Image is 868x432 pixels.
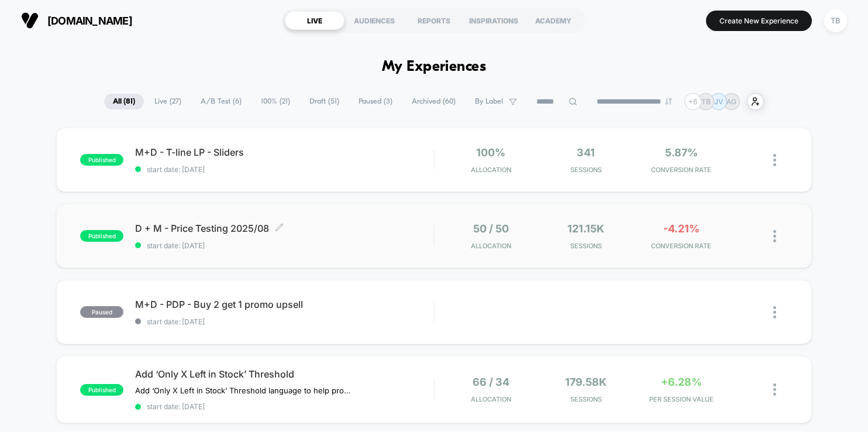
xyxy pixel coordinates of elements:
[706,11,812,31] button: Create New Experience
[471,166,511,174] span: Allocation
[636,395,726,403] span: PER SESSION VALUE
[350,94,401,109] span: Paused ( 3 )
[21,12,39,29] img: Visually logo
[18,11,136,30] button: [DOMAIN_NAME]
[542,242,631,250] span: Sessions
[726,97,736,106] p: AG
[821,9,850,33] button: TB
[661,376,702,388] span: +6.28%
[135,222,433,234] span: D + M - Price Testing 2025/08
[471,242,511,250] span: Allocation
[714,97,723,106] p: JV
[773,230,776,242] img: close
[567,222,604,235] span: 121.15k
[47,15,132,27] span: [DOMAIN_NAME]
[473,376,509,388] span: 66 / 34
[773,154,776,166] img: close
[80,306,123,318] span: paused
[636,166,726,174] span: CONVERSION RATE
[345,11,404,30] div: AUDIENCES
[523,11,583,30] div: ACADEMY
[824,9,847,32] div: TB
[684,93,701,110] div: + 6
[285,11,345,30] div: LIVE
[135,317,433,326] span: start date: [DATE]
[403,94,464,109] span: Archived ( 60 )
[665,98,672,105] img: end
[773,306,776,318] img: close
[636,242,726,250] span: CONVERSION RATE
[135,368,433,380] span: Add ‘Only X Left in Stock’ Threshold
[135,402,433,411] span: start date: [DATE]
[773,383,776,396] img: close
[542,395,631,403] span: Sessions
[701,97,711,106] p: TB
[135,241,433,250] span: start date: [DATE]
[192,94,250,109] span: A/B Test ( 6 )
[473,222,509,235] span: 50 / 50
[464,11,523,30] div: INSPIRATIONS
[565,376,607,388] span: 179.58k
[404,11,464,30] div: REPORTS
[471,395,511,403] span: Allocation
[135,146,433,158] span: M+D - T-line LP - Sliders
[301,94,348,109] span: Draft ( 51 )
[577,146,595,159] span: 341
[80,384,123,396] span: published
[135,386,352,395] span: Add ‘Only X Left in Stock’ Threshold language to help promote urgency
[252,94,299,109] span: 100% ( 21 )
[146,94,190,109] span: Live ( 27 )
[135,299,433,310] span: M+D - PDP - Buy 2 get 1 promo upsell
[382,59,487,76] h1: My Experiences
[135,165,433,174] span: start date: [DATE]
[104,94,144,109] span: All ( 81 )
[663,222,700,235] span: -4.21%
[475,97,503,106] span: By Label
[80,154,123,166] span: published
[80,230,123,242] span: published
[665,146,698,159] span: 5.87%
[542,166,631,174] span: Sessions
[476,146,505,159] span: 100%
